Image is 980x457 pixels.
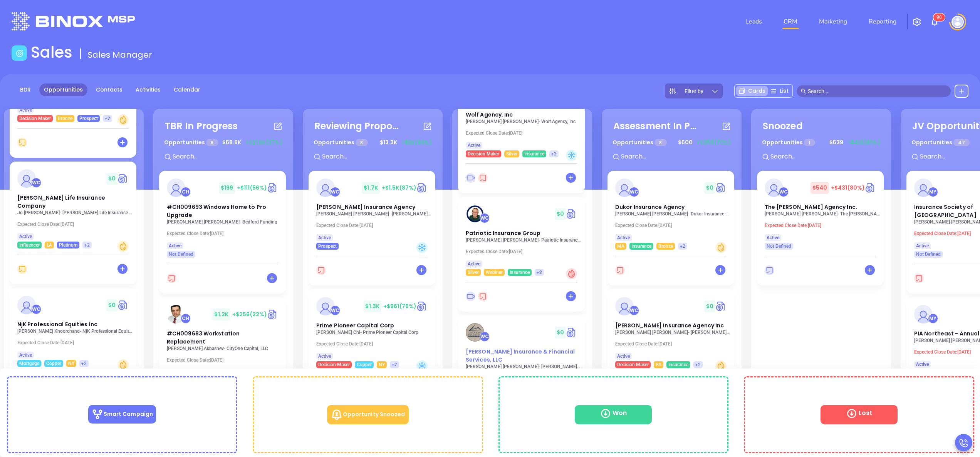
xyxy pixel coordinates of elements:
[685,88,703,94] span: Filter by
[117,299,129,311] img: Quote
[47,241,52,249] span: LA
[81,359,87,368] span: +2
[811,182,829,194] span: $ 540
[468,260,480,268] span: Active
[480,332,490,342] div: Walter Contreras
[779,187,789,197] div: Walter Contreras
[466,348,575,364] span: L M Insurance & Financial Services, LLC
[658,242,673,250] span: Bronze
[15,83,35,96] a: BDR
[46,359,61,368] span: Copper
[68,359,74,368] span: NY
[696,138,731,147] span: +$350 (70%)
[466,229,541,237] span: Patriotic Insurance Group
[551,150,557,158] span: +2
[458,78,585,157] a: Wolf Agency, Inc[PERSON_NAME] [PERSON_NAME]- Wolf Agency, IncExpected Close Date:[DATE]ActiveDeci...
[458,315,586,442] div: profileWalter Contreras$0Circle dollar[PERSON_NAME] Insurance & Financial Services, LLC[PERSON_NA...
[715,360,727,372] div: Warm
[466,237,581,243] p: Rob Bowen - Patriotic Insurance Group
[131,83,165,96] a: Activities
[916,360,929,369] span: Active
[416,300,428,312] a: Quote
[566,268,577,279] div: Hot
[164,135,218,150] p: Opportunities
[566,150,577,161] div: Cold
[416,182,428,193] img: Quote
[524,150,544,158] span: Insurance
[914,305,933,324] img: PIA Northeast - Annual Convention
[19,351,32,359] span: Active
[466,364,581,369] p: Daniel Lopez - L M Insurance & Financial Services, LLC
[159,297,287,424] div: profileCarla Humber$1.2K+$256(22%)Circle dollar#CH009683 Workstation Replacement[PERSON_NAME] Akb...
[676,137,695,148] span: $ 500
[928,187,938,197] div: Megan Youmans
[169,242,181,250] span: Active
[566,208,577,220] img: Quote
[167,346,282,351] p: Mike Akbashev - CityOne Capital, LLC
[575,405,652,424] span: Won
[17,329,133,334] p: Neal Khoorchand - NjK Professional Equities Inc
[765,211,880,217] p: Jessica A. Hess - The Willis E. Kilborne Agency Inc.
[84,241,90,249] span: +2
[827,137,845,148] span: $ 539
[566,327,577,338] img: Quote
[117,241,129,252] div: Warm
[765,223,880,228] p: Expected Close Date: [DATE]
[167,330,240,345] span: #CH009683 Workstation Replacement
[668,360,688,369] span: Insurance
[220,137,243,148] span: $ 58.6K
[316,341,432,347] p: Expected Close Date: [DATE]
[757,171,884,250] a: profileWalter Contreras$540+$431(80%)Circle dollarThe [PERSON_NAME] Agency Inc.[PERSON_NAME] [PER...
[748,87,765,95] span: Cards
[316,178,335,197] img: Wolfson Keegan Insurance Agency
[615,341,731,347] p: Expected Close Date: [DATE]
[416,242,428,253] div: Cold
[169,250,193,259] span: Not Defined
[951,16,964,28] img: user
[615,203,685,211] span: Dukor Insurance Agency
[458,197,586,315] div: profileWalter Contreras$0Circle dollarPatriotic Insurance Group[PERSON_NAME] [PERSON_NAME]- Patri...
[159,171,287,297] div: profileCarla Humber$199+$111(56%)Circle dollar#CH009693 Windows Home to Pro Upgrade[PERSON_NAME] ...
[933,13,945,21] sup: 90
[316,322,394,329] span: Prime Pioneer Capital Corp
[267,309,278,320] img: Quote
[17,169,36,188] img: Kilpatrick Life Insurance Company
[468,150,499,158] span: Decision Maker
[801,88,806,94] span: search
[816,14,850,29] a: Marketing
[613,119,698,133] div: Assessment In Progress
[316,297,335,315] img: Prime Pioneer Capital Corp
[245,138,282,147] span: +$21.9K (37%)
[330,187,340,197] div: Walter Contreras
[930,17,939,27] img: iconNotification
[318,242,337,250] span: Prospect
[916,250,941,259] span: Not Defined
[780,87,789,95] span: List
[106,299,117,311] span: $ 0
[91,83,127,96] a: Contacts
[617,360,649,369] span: Decision Maker
[206,139,218,146] span: 8
[401,138,432,147] span: +$9K (68%)
[237,184,267,192] span: +$111 (56%)
[866,14,899,29] a: Reporting
[780,14,800,29] a: CRM
[181,187,191,197] div: Carla Humber
[12,12,135,30] img: logo
[763,119,803,133] div: Snoozed
[330,305,340,315] div: Walter Contreras
[383,302,416,310] span: +$961 (76%)
[17,210,133,215] p: Jo Clark - Kilpatrick Life Insurance Company
[267,182,278,193] a: Quote
[615,223,731,228] p: Expected Close Date: [DATE]
[392,360,397,369] span: +2
[159,297,286,384] a: profileCarla Humber$1.2K+$256(22%)Circle dollar#CH009683 Workstation Replacement[PERSON_NAME] Akb...
[31,304,41,314] div: Walter Contreras
[510,268,530,277] span: Insurance
[865,182,876,193] img: Quote
[480,213,490,223] div: Walter Contreras
[555,327,566,339] span: $ 0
